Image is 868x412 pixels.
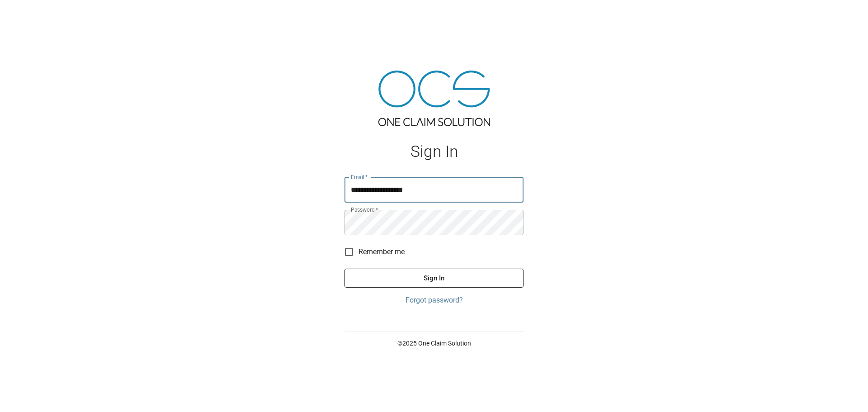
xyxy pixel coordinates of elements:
button: Sign In [344,269,524,288]
span: Remember me [359,246,405,257]
img: ocs-logo-tra.png [378,71,490,126]
label: Password [351,206,378,213]
a: Forgot password? [344,295,524,306]
p: © 2025 One Claim Solution [344,339,524,348]
h1: Sign In [344,142,524,161]
label: Email [351,173,368,181]
img: ocs-logo-white-transparent.png [11,5,47,24]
